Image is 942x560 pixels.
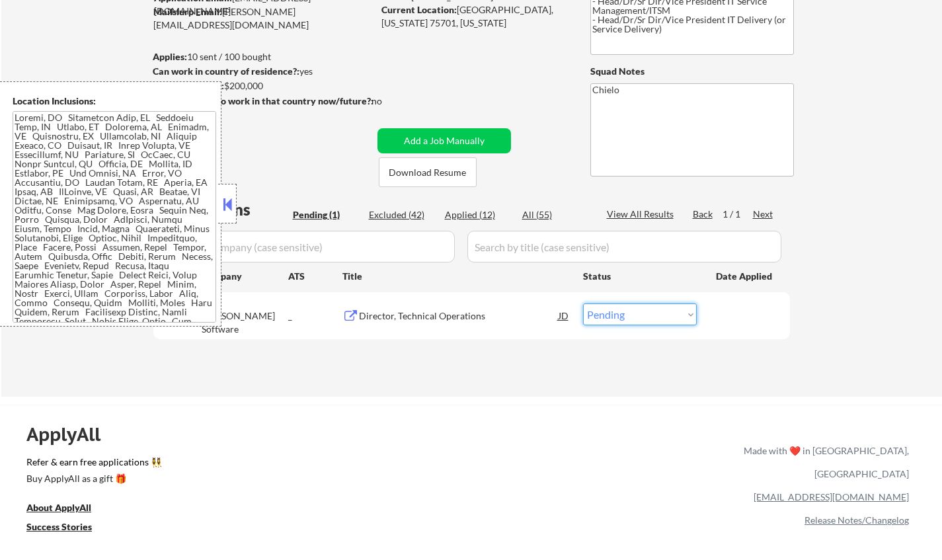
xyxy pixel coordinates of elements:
[26,423,116,446] div: ApplyAll
[557,303,570,327] div: JD
[153,5,373,31] div: [PERSON_NAME][EMAIL_ADDRESS][DOMAIN_NAME]
[26,471,159,488] a: Buy ApplyAll as a gift 🎁
[288,309,342,323] div: _
[157,231,455,262] input: Search by company (case sensitive)
[26,502,91,513] u: About ApplyAll
[377,128,511,153] button: Add a Job Manually
[153,51,187,62] strong: Applies:
[522,208,588,221] div: All (55)
[342,270,570,283] div: Title
[293,208,359,221] div: Pending (1)
[153,80,224,91] strong: Minimum salary:
[153,6,222,17] strong: Mailslurp Email:
[359,309,559,323] div: Director, Technical Operations
[26,520,110,536] a: Success Stories
[153,65,369,78] div: yes
[26,500,110,517] a: About ApplyAll
[153,95,373,106] strong: Will need Visa to work in that country now/future?:
[202,270,288,283] div: Company
[153,50,373,63] div: 10 sent / 100 bought
[693,208,714,221] div: Back
[590,65,794,78] div: Squad Notes
[716,270,774,283] div: Date Applied
[202,309,288,335] div: [PERSON_NAME] Software
[381,3,569,29] div: [GEOGRAPHIC_DATA], [US_STATE] 75701, [US_STATE]
[26,521,92,532] u: Success Stories
[753,208,774,221] div: Next
[805,514,909,526] a: Release Notes/Changelog
[153,79,373,93] div: $200,000
[754,491,909,502] a: [EMAIL_ADDRESS][DOMAIN_NAME]
[379,157,477,187] button: Download Resume
[445,208,511,221] div: Applied (12)
[26,474,159,483] div: Buy ApplyAll as a gift 🎁
[288,270,342,283] div: ATS
[738,439,909,485] div: Made with ❤️ in [GEOGRAPHIC_DATA], [GEOGRAPHIC_DATA]
[467,231,781,262] input: Search by title (case sensitive)
[369,208,435,221] div: Excluded (42)
[26,458,467,471] a: Refer & earn free applications 👯‍♀️
[723,208,753,221] div: 1 / 1
[372,95,409,108] div: no
[607,208,678,221] div: View All Results
[381,4,457,15] strong: Current Location:
[153,65,299,77] strong: Can work in country of residence?:
[13,95,216,108] div: Location Inclusions:
[583,264,697,288] div: Status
